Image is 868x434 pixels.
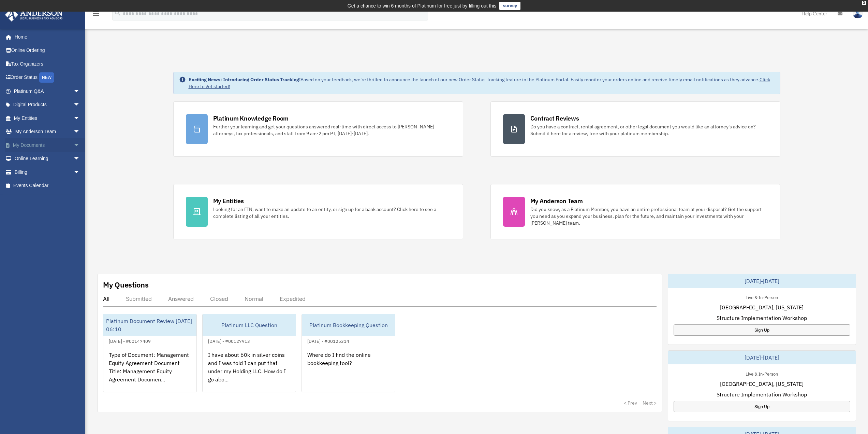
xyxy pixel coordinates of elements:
div: Submitted [126,295,152,302]
div: Live & In-Person [740,293,783,300]
a: Platinum Knowledge Room Further your learning and get your questions answered real-time with dire... [173,101,463,157]
a: Tax Organizers [5,57,90,71]
img: Anderson Advisors Platinum Portal [3,8,65,22]
a: Order StatusNEW [5,71,90,85]
div: Platinum Document Review [DATE] 06:10 [103,314,196,336]
a: My Anderson Teamarrow_drop_down [5,125,90,139]
div: Platinum Knowledge Room [213,114,289,123]
div: Closed [210,295,228,302]
i: menu [92,10,100,18]
span: arrow_drop_down [73,125,87,139]
a: Sign Up [674,401,850,412]
div: Contract Reviews [530,114,579,123]
div: All [103,295,109,302]
div: Based on your feedback, we're thrilled to announce the launch of our new Order Status Tracking fe... [189,76,775,90]
div: Get a chance to win 6 months of Platinum for free just by filling out this [348,2,497,10]
a: survey [499,2,520,10]
span: arrow_drop_down [73,84,87,98]
div: [DATE] - #00127913 [203,337,255,344]
span: [GEOGRAPHIC_DATA], [US_STATE] [720,303,804,311]
div: My Questions [103,280,149,290]
div: I have about 60k in silver coins and I was told I can put that under my Holding LLC. How do I go ... [203,345,296,398]
span: arrow_drop_down [73,152,87,166]
a: Platinum Bookkeeping Question[DATE] - #00125314Where do I find the online bookkeeping tool? [301,314,395,392]
div: NEW [39,72,54,83]
span: arrow_drop_down [73,98,87,112]
a: Platinum LLC Question[DATE] - #00127913I have about 60k in silver coins and I was told I can put ... [202,314,296,392]
a: Contract Reviews Do you have a contract, rental agreement, or other legal document you would like... [490,101,780,157]
a: Home [5,30,87,44]
div: Further your learning and get your questions answered real-time with direct access to [PERSON_NAM... [213,123,451,137]
span: arrow_drop_down [73,111,87,125]
div: Type of Document: Management Equity Agreement Document Title: Management Equity Agreement Documen... [103,345,196,398]
a: Online Ordering [5,44,90,57]
a: Sign Up [674,324,850,336]
a: Digital Productsarrow_drop_down [5,98,90,112]
span: Structure Implementation Workshop [717,314,807,322]
a: Events Calendar [5,179,90,193]
span: arrow_drop_down [73,165,87,179]
img: User Pic [853,9,863,18]
a: My Documentsarrow_drop_down [5,138,90,152]
a: Online Learningarrow_drop_down [5,152,90,166]
div: [DATE]-[DATE] [668,351,856,364]
a: Click Here to get started! [189,76,770,89]
div: My Entities [213,197,244,205]
div: Platinum Bookkeeping Question [302,314,395,336]
i: search [114,9,121,17]
div: Do you have a contract, rental agreement, or other legal document you would like an attorney's ad... [530,123,768,137]
a: Billingarrow_drop_down [5,165,90,179]
a: My Entitiesarrow_drop_down [5,111,90,125]
a: Platinum Q&Aarrow_drop_down [5,84,90,98]
div: Did you know, as a Platinum Member, you have an entire professional team at your disposal? Get th... [530,206,768,226]
a: menu [92,12,100,18]
div: Answered [168,295,194,302]
div: [DATE]-[DATE] [668,274,856,288]
div: close [862,1,866,5]
a: My Anderson Team Did you know, as a Platinum Member, you have an entire professional team at your... [490,184,780,239]
div: Normal [245,295,263,302]
div: Live & In-Person [740,370,783,377]
div: Looking for an EIN, want to make an update to an entity, or sign up for a bank account? Click her... [213,206,451,220]
div: [DATE] - #00147409 [103,337,156,344]
span: arrow_drop_down [73,138,87,152]
div: Where do I find the online bookkeeping tool? [302,345,395,398]
div: Expedited [280,295,306,302]
span: [GEOGRAPHIC_DATA], [US_STATE] [720,380,804,388]
div: Platinum LLC Question [203,314,296,336]
span: Structure Implementation Workshop [717,390,807,398]
div: [DATE] - #00125314 [302,337,355,344]
a: Platinum Document Review [DATE] 06:10[DATE] - #00147409Type of Document: Management Equity Agreem... [103,314,197,392]
div: My Anderson Team [530,197,583,205]
a: My Entities Looking for an EIN, want to make an update to an entity, or sign up for a bank accoun... [173,184,463,239]
strong: Exciting News: Introducing Order Status Tracking! [189,76,300,83]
